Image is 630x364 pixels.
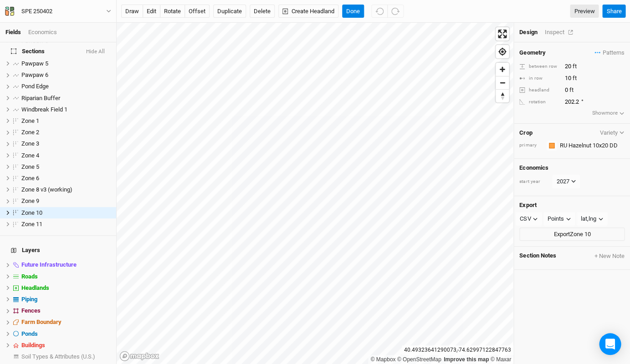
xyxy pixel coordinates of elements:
a: Mapbox logo [119,351,159,361]
div: Windbreak Field 1 [21,106,111,113]
button: SPE 250402 [5,6,112,16]
button: offset [184,5,210,18]
div: Zone 2 [21,129,111,136]
span: Zone 2 [21,129,39,136]
div: Design [519,28,537,36]
div: Points [548,214,564,223]
span: Pawpaw 5 [21,60,48,67]
button: Done [342,5,364,18]
span: Zone 1 [21,117,39,124]
div: Zone 9 [21,197,111,205]
button: Hide All [86,49,105,55]
button: Delete [250,5,275,18]
div: rotation [519,99,559,106]
div: Pawpaw 5 [21,60,111,67]
button: Create Headland [278,5,338,18]
button: CSV [516,212,542,226]
span: Zone 3 [21,140,39,147]
div: Future Infrastructure [21,261,111,268]
span: Piping [21,296,37,303]
a: Improve this map [444,356,489,363]
a: OpenStreetMap [397,356,441,363]
div: Zone 10 [21,209,111,217]
button: draw [121,5,143,18]
div: Soil Types & Attributes (U.S.) [21,353,111,360]
button: edit [143,5,160,18]
button: Undo (^z) [371,5,388,18]
div: Zone 8 v3 (working) [21,186,111,193]
div: in row [519,75,559,82]
button: Enter fullscreen [496,27,509,40]
span: Headlands [21,284,49,291]
a: Fields [5,29,21,35]
span: Patterns [594,48,624,57]
div: lat,lng [581,214,596,223]
span: Farm Boundary [21,318,61,325]
div: Pawpaw 6 [21,71,111,79]
span: Windbreak Field 1 [21,106,67,113]
div: Economics [28,28,57,36]
span: Buildings [21,342,45,349]
span: Zone 11 [21,221,42,227]
input: RU Hazelnut 10x20 DD [557,140,625,151]
button: rotate [160,5,185,18]
button: Duplicate [213,5,246,18]
div: Zone 4 [21,152,111,159]
div: CSV [520,214,531,223]
div: Fences [21,307,111,314]
h4: Layers [5,241,111,259]
button: + New Note [594,252,625,260]
span: Pond Edge [21,83,49,90]
span: Soil Types & Attributes (U.S.) [21,353,95,360]
div: Zone 6 [21,175,111,182]
div: Zone 3 [21,140,111,147]
div: Pond Edge [21,83,111,90]
button: Points [543,212,575,226]
div: Inspect [544,28,577,36]
div: primary [519,142,542,149]
button: Zoom out [496,76,509,89]
div: Open Intercom Messenger [599,333,621,355]
span: Zone 6 [21,175,39,182]
span: Ponds [21,330,38,337]
span: Roads [21,273,38,280]
span: Zone 4 [21,152,39,159]
a: Preview [570,5,599,18]
div: 40.49323641290073 , -74.62997122847763 [402,345,513,355]
span: Zone 8 v3 (working) [21,186,72,193]
span: Find my location [496,45,509,58]
h4: Economics [519,164,625,172]
span: Riparian Buffer [21,95,60,101]
div: Riparian Buffer [21,95,111,102]
div: Ponds [21,330,111,338]
h4: Export [519,202,625,209]
div: Piping [21,296,111,303]
div: start year [519,178,551,185]
a: Maxar [490,356,511,363]
span: Fences [21,307,41,314]
button: Variety [599,129,625,136]
button: 2027 [552,175,580,188]
div: Farm Boundary [21,318,111,326]
button: Redo (^Z) [387,5,404,18]
div: Headlands [21,284,111,292]
button: Share [602,5,625,18]
div: Roads [21,273,111,280]
span: Sections [11,48,45,55]
button: ExportZone 10 [519,227,625,241]
button: Showmore [592,109,625,118]
div: Zone 1 [21,117,111,125]
div: between row [519,63,559,70]
h4: Geometry [519,49,545,56]
span: Zone 9 [21,197,39,204]
button: Zoom in [496,63,509,76]
div: Buildings [21,342,111,349]
button: Reset bearing to north [496,89,509,102]
div: SPE 250402 [21,7,52,16]
span: Future Infrastructure [21,261,77,268]
div: headland [519,87,559,94]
